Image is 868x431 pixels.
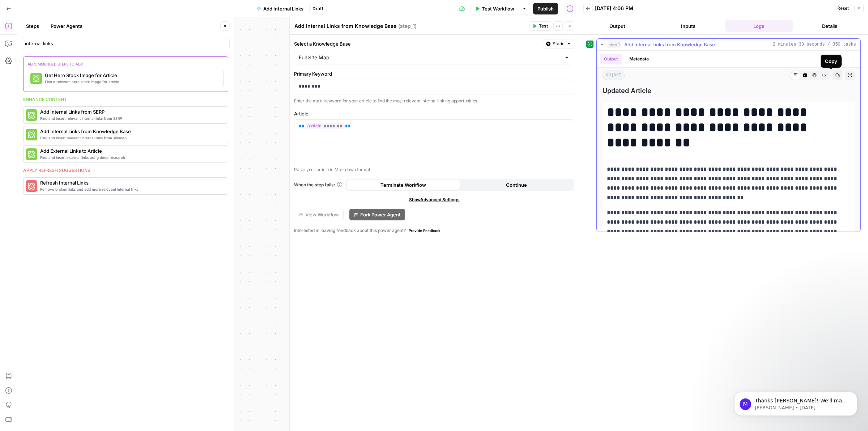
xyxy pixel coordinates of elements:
span: Test [539,23,548,29]
label: Article [294,110,574,117]
span: Terminate Workflow [380,181,426,189]
button: Details [796,20,864,32]
span: Reset [837,5,849,12]
span: ( step_1 ) [398,22,417,30]
span: Find and insert relevant internal links from sitemap [40,135,222,141]
button: Metadata [625,54,653,64]
span: View Workflow [305,211,339,218]
button: View Workflow [294,209,344,220]
span: Continue [506,181,527,189]
span: Publish [537,5,554,12]
div: recommended steps to add [28,61,224,70]
span: Add Internal Links from Knowledge Base [624,41,715,48]
span: Add Internal Links from Knowledge Base [40,128,222,135]
span: Refresh Internal Links [40,179,222,186]
button: Add Internal Links [252,3,308,14]
span: Find and insert external links using deep research [40,155,222,160]
div: Apply refresh suggestions [23,167,228,174]
span: step_1 [608,41,621,48]
span: Add Internal Links from SERP [40,108,222,115]
button: Output [600,54,622,64]
button: Static [543,39,574,48]
p: Enter the main keyword for your article to find the most relevant internal linking opportunities. [294,97,574,105]
button: Output [583,20,651,32]
input: Full Site Map [299,54,561,61]
textarea: Add Internal Links from Knowledge Base [294,22,396,30]
span: Add Internal Links [263,5,303,12]
input: Search steps [25,40,226,47]
span: Find and insert relevant internal links from SERP [40,115,222,121]
button: Provide Feedback [406,226,443,235]
div: 2 minutes 33 seconds / 350 tasks [597,51,860,232]
p: Paste your article in Markdown format. [294,166,574,173]
div: Enhance content [23,96,228,103]
label: Select a Knowledge Base [294,40,540,47]
button: Inputs [654,20,722,32]
button: Reset [834,4,852,13]
label: Primary Keyword [294,70,574,77]
a: When the step fails: [294,182,342,188]
span: Fork Power Agent [360,211,401,218]
span: Provide Feedback [409,228,441,233]
button: Continue [460,179,573,191]
button: Test [529,21,551,31]
span: Find a relevant hero stock image for article [45,79,217,85]
button: Test Workflow [471,3,519,14]
span: Draft [312,5,323,12]
span: Add External Links to Article [40,147,222,155]
span: Test Workflow [482,5,514,12]
button: 2 minutes 33 seconds / 350 tasks [597,39,860,50]
span: Updated Article [603,86,855,96]
div: Interested in leaving feedback about this power agent? [294,226,574,235]
button: Publish [533,3,558,14]
span: object [603,71,625,80]
span: Show Advanced Settings [409,197,460,203]
div: Copy [825,58,837,65]
iframe: Intercom notifications message [723,377,868,427]
button: Fork Power Agent [349,209,405,220]
span: Get Hero Stock Image for Article [45,72,217,79]
span: 2 minutes 33 seconds / 350 tasks [773,41,856,48]
span: Static [553,41,565,47]
button: Logs [725,20,793,32]
span: Remove broken links and add more relevant internal links [40,186,222,192]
